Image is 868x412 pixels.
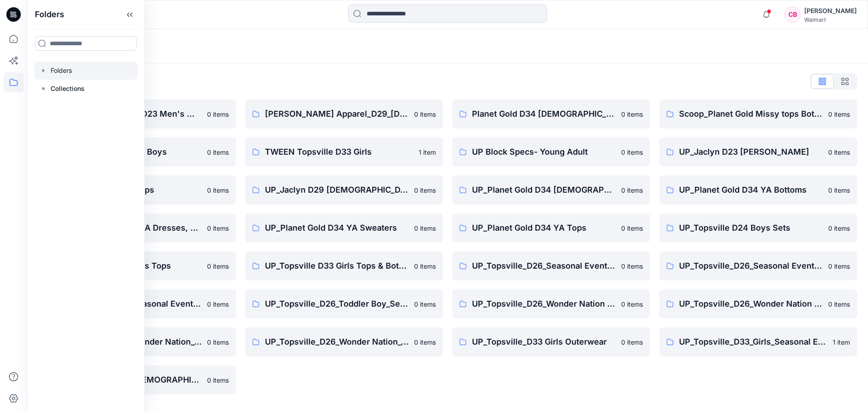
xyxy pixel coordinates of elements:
[452,289,650,318] a: UP_Topsville_D26_Wonder Nation Baby Boy0 items
[659,289,857,318] a: UP_Topsville_D26_Wonder Nation Baby Girl0 items
[472,146,616,158] p: UP Block Specs- Young Adult
[784,6,801,23] div: CB
[414,337,436,347] p: 0 items
[245,251,443,280] a: UP_Topsville D33 Girls Tops & Bottoms0 items
[245,289,443,318] a: UP_Topsville_D26_Toddler Boy_Seasonal Events0 items
[414,109,436,119] p: 0 items
[414,185,436,195] p: 0 items
[452,251,650,280] a: UP_Topsville_D26_Seasonal Events_Baby Boy0 items
[659,137,857,166] a: UP_Jaclyn D23 [PERSON_NAME]0 items
[679,298,823,310] p: UP_Topsville_D26_Wonder Nation Baby Girl
[472,108,616,120] p: Planet Gold D34 [DEMOGRAPHIC_DATA] Plus Bottoms
[659,251,857,280] a: UP_Topsville_D26_Seasonal Events_Baby Girl0 items
[265,108,409,120] p: [PERSON_NAME] Apparel_D29_[DEMOGRAPHIC_DATA] Sleep
[245,213,443,242] a: UP_Planet Gold D34 YA Sweaters0 items
[679,260,823,272] p: UP_Topsville_D26_Seasonal Events_Baby Girl
[472,336,616,348] p: UP_Topsville_D33 Girls Outerwear
[207,299,229,309] p: 0 items
[621,109,643,119] p: 0 items
[245,327,443,356] a: UP_Topsville_D26_Wonder Nation_Toddler Girl0 items
[414,299,436,309] p: 0 items
[621,185,643,195] p: 0 items
[659,99,857,128] a: Scoop_Planet Gold Missy tops Bottoms & Dresses Board0 items
[207,337,229,347] p: 0 items
[265,222,409,234] p: UP_Planet Gold D34 YA Sweaters
[828,223,850,233] p: 0 items
[452,213,650,242] a: UP_Planet Gold D34 YA Tops0 items
[245,175,443,204] a: UP_Jaclyn D29 [DEMOGRAPHIC_DATA] Sleep0 items
[207,147,229,157] p: 0 items
[621,261,643,271] p: 0 items
[679,222,823,234] p: UP_Topsville D24 Boys Sets
[833,337,850,347] p: 1 item
[679,146,823,158] p: UP_Jaclyn D23 [PERSON_NAME]
[472,222,616,234] p: UP_Planet Gold D34 YA Tops
[828,299,850,309] p: 0 items
[265,260,409,272] p: UP_Topsville D33 Girls Tops & Bottoms
[452,175,650,204] a: UP_Planet Gold D34 [DEMOGRAPHIC_DATA] Plus Bottoms0 items
[452,137,650,166] a: UP Block Specs- Young Adult0 items
[207,109,229,119] p: 0 items
[452,99,650,128] a: Planet Gold D34 [DEMOGRAPHIC_DATA] Plus Bottoms0 items
[621,299,643,309] p: 0 items
[207,185,229,195] p: 0 items
[265,184,409,196] p: UP_Jaclyn D29 [DEMOGRAPHIC_DATA] Sleep
[265,298,409,310] p: UP_Topsville_D26_Toddler Boy_Seasonal Events
[207,261,229,271] p: 0 items
[659,175,857,204] a: UP_Planet Gold D34 YA Bottoms0 items
[621,223,643,233] p: 0 items
[265,336,409,348] p: UP_Topsville_D26_Wonder Nation_Toddler Girl
[804,5,857,16] div: [PERSON_NAME]
[265,146,413,158] p: TWEEN Topsville D33 Girls
[472,298,616,310] p: UP_Topsville_D26_Wonder Nation Baby Boy
[621,147,643,157] p: 0 items
[828,109,850,119] p: 0 items
[472,260,616,272] p: UP_Topsville_D26_Seasonal Events_Baby Boy
[207,223,229,233] p: 0 items
[828,185,850,195] p: 0 items
[621,337,643,347] p: 0 items
[245,137,443,166] a: TWEEN Topsville D33 Girls1 item
[452,327,650,356] a: UP_Topsville_D33 Girls Outerwear0 items
[828,261,850,271] p: 0 items
[414,261,436,271] p: 0 items
[207,375,229,385] p: 0 items
[679,184,823,196] p: UP_Planet Gold D34 YA Bottoms
[679,336,827,348] p: UP_Topsville_D33_Girls_Seasonal Events
[659,213,857,242] a: UP_Topsville D24 Boys Sets0 items
[804,16,857,23] div: Walmart
[245,99,443,128] a: [PERSON_NAME] Apparel_D29_[DEMOGRAPHIC_DATA] Sleep0 items
[419,147,436,157] p: 1 item
[659,327,857,356] a: UP_Topsville_D33_Girls_Seasonal Events1 item
[679,108,823,120] p: Scoop_Planet Gold Missy tops Bottoms & Dresses Board
[51,83,85,94] p: Collections
[472,184,616,196] p: UP_Planet Gold D34 [DEMOGRAPHIC_DATA] Plus Bottoms
[828,147,850,157] p: 0 items
[414,223,436,233] p: 0 items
